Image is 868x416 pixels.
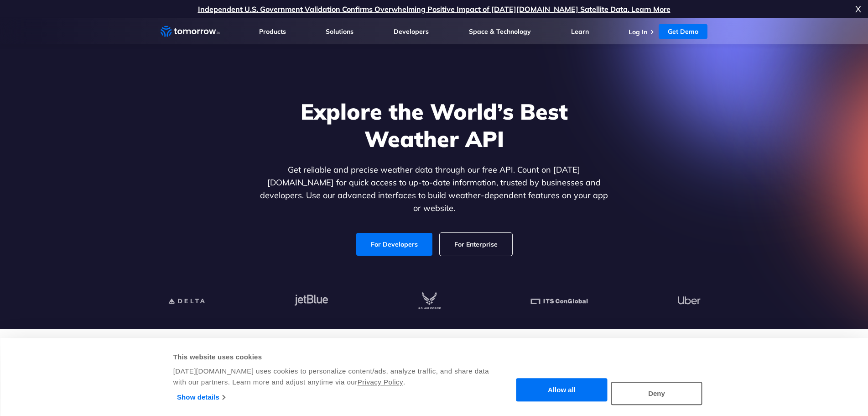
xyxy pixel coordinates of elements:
div: This website uses cookies [173,352,490,363]
a: For Enterprise [440,233,512,256]
a: Independent U.S. Government Validation Confirms Overwhelming Positive Impact of [DATE][DOMAIN_NAM... [198,5,670,14]
a: Get Demo [659,24,707,39]
p: Get reliable and precise weather data through our free API. Count on [DATE][DOMAIN_NAME] for quic... [258,163,610,215]
button: Allow all [516,379,608,402]
a: Space & Technology [469,27,531,36]
a: Log In [629,28,647,36]
h1: Explore the World’s Best Weather API [258,98,610,153]
a: Products [259,27,286,36]
a: Home link [161,25,220,38]
a: Privacy Policy [358,378,403,386]
a: Developers [394,27,429,36]
a: For Developers [356,233,432,256]
button: Deny [611,382,702,405]
a: Learn [571,27,589,36]
div: [DATE][DOMAIN_NAME] uses cookies to personalize content/ads, analyze traffic, and share data with... [173,366,490,388]
a: Solutions [326,27,353,36]
a: Show details [177,390,225,404]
